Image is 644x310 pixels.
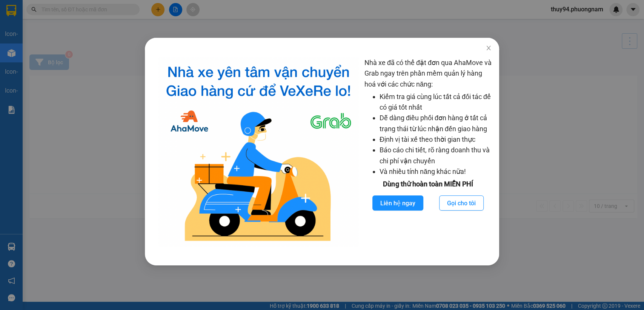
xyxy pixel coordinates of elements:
span: Gọi cho tôi [447,198,476,208]
li: Và nhiều tính năng khác nữa! [380,166,492,177]
li: Kiểm tra giá cùng lúc tất cả đối tác để có giá tốt nhất [380,91,492,113]
img: logo [158,57,358,246]
li: Dễ dàng điều phối đơn hàng ở tất cả trạng thái từ lúc nhận đến giao hàng [380,113,492,134]
li: Báo cáo chi tiết, rõ ràng doanh thu và chi phí vận chuyển [380,145,492,166]
div: Dùng thử hoàn toàn MIỄN PHÍ [364,179,492,189]
button: Close [478,38,499,59]
span: close [486,45,492,51]
span: Liên hệ ngay [380,198,415,208]
li: Định vị tài xế theo thời gian thực [380,134,492,145]
button: Gọi cho tôi [439,195,484,211]
button: Liên hệ ngay [372,195,423,211]
div: Nhà xe đã có thể đặt đơn qua AhaMove và Grab ngay trên phần mềm quản lý hàng hoá với các chức năng: [364,57,492,246]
